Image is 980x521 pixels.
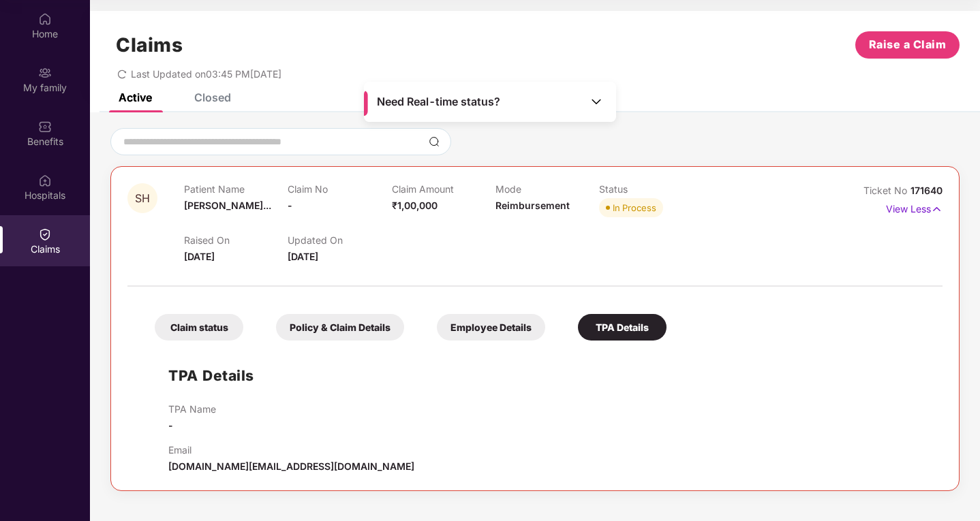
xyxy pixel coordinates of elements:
[119,91,152,104] div: Active
[377,95,500,109] span: Need Real-time status?
[168,403,216,415] p: TPA Name
[495,183,599,195] p: Mode
[155,314,243,341] div: Claim status
[288,234,391,246] p: Updated On
[184,200,271,211] span: [PERSON_NAME]...
[288,251,318,262] span: [DATE]
[135,193,150,204] span: SH
[855,31,960,59] button: Raise a Claim
[863,185,910,196] span: Ticket No
[437,314,545,341] div: Employee Details
[116,33,183,57] h1: Claims
[392,183,495,195] p: Claim Amount
[392,200,438,211] span: ₹1,00,000
[131,68,281,80] span: Last Updated on 03:45 PM[DATE]
[194,91,231,104] div: Closed
[886,198,943,217] p: View Less
[168,364,254,387] h1: TPA Details
[613,201,656,215] div: In Process
[38,120,52,133] img: svg+xml;base64,PHN2ZyBpZD0iQmVuZWZpdHMiIHhtbG5zPSJodHRwOi8vd3d3LnczLm9yZy8yMDAwL3N2ZyIgd2lkdGg9Ij...
[38,174,52,187] img: svg+xml;base64,PHN2ZyBpZD0iSG9zcGl0YWxzIiB4bWxucz0iaHR0cDovL3d3dy53My5vcmcvMjAwMC9zdmciIHdpZHRoPS...
[168,444,414,456] p: Email
[184,234,288,246] p: Raised On
[288,200,292,211] span: -
[931,202,943,217] img: svg+xml;base64,PHN2ZyB4bWxucz0iaHR0cDovL3d3dy53My5vcmcvMjAwMC9zdmciIHdpZHRoPSIxNyIgaGVpZ2h0PSIxNy...
[38,227,52,241] img: svg+xml;base64,PHN2ZyBpZD0iQ2xhaW0iIHhtbG5zPSJodHRwOi8vd3d3LnczLm9yZy8yMDAwL3N2ZyIgd2lkdGg9IjIwIi...
[184,183,288,195] p: Patient Name
[168,420,173,431] span: -
[168,460,414,472] span: [DOMAIN_NAME][EMAIL_ADDRESS][DOMAIN_NAME]
[38,12,52,26] img: svg+xml;base64,PHN2ZyBpZD0iSG9tZSIgeG1sbnM9Imh0dHA6Ly93d3cudzMub3JnLzIwMDAvc3ZnIiB3aWR0aD0iMjAiIG...
[38,66,52,80] img: svg+xml;base64,PHN2ZyB3aWR0aD0iMjAiIGhlaWdodD0iMjAiIHZpZXdCb3g9IjAgMCAyMCAyMCIgZmlsbD0ibm9uZSIgeG...
[599,183,703,195] p: Status
[869,36,947,53] span: Raise a Claim
[429,136,440,147] img: svg+xml;base64,PHN2ZyBpZD0iU2VhcmNoLTMyeDMyIiB4bWxucz0iaHR0cDovL3d3dy53My5vcmcvMjAwMC9zdmciIHdpZH...
[910,185,943,196] span: 171640
[495,200,570,211] span: Reimbursement
[276,314,404,341] div: Policy & Claim Details
[589,95,603,108] img: Toggle Icon
[578,314,667,341] div: TPA Details
[117,68,127,80] span: redo
[184,251,215,262] span: [DATE]
[288,183,391,195] p: Claim No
